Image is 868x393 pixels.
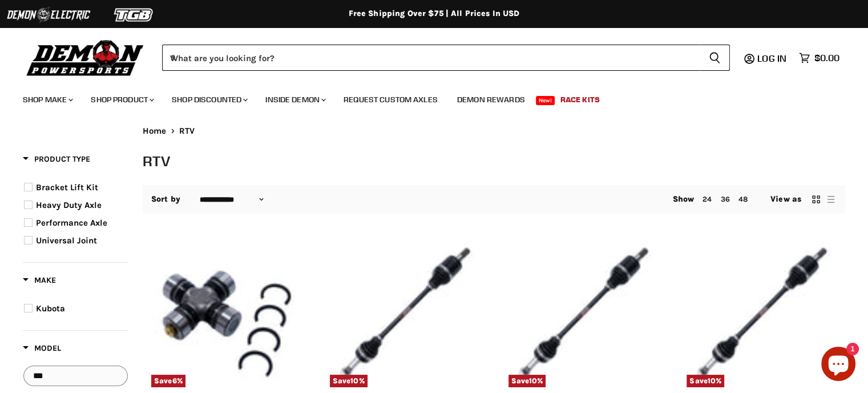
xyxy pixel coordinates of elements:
a: Demon Rewards [449,88,534,111]
button: Search [700,45,730,71]
span: Show [673,194,695,204]
span: Kubota [36,303,65,314]
a: Kubota RTV900 Rugged Universal JointSave6% [151,238,301,388]
inbox-online-store-chat: Shopify online store chat [818,347,859,384]
img: TGB Logo 2 [91,4,177,26]
button: Filter by Make [23,275,56,289]
button: Filter by Model [23,343,61,357]
img: Kubota RTV900 Rugged Universal Joint [151,238,301,388]
span: 6 [172,376,177,385]
span: 10 [708,376,716,385]
a: Race Kits [552,88,608,111]
span: Heavy Duty Axle [36,200,102,210]
img: Kubota RTV1140 Demon Heavy Duty Axle [687,238,837,388]
a: Inside Demon [257,88,333,111]
ul: Main menu [14,83,837,111]
span: $0.00 [814,53,839,63]
label: Sort by [151,195,180,204]
img: Kubota RTV1100 Demon Heavy Duty Axle [508,238,659,388]
span: Universal Joint [36,235,97,246]
a: Kubota RTV900 Demon Heavy Duty AxleSave10% [330,238,480,388]
a: 24 [703,195,712,203]
span: Log in [757,53,786,64]
a: Home [143,126,167,136]
a: Kubota RTV1140 Demon Heavy Duty AxleSave10% [687,238,837,388]
button: Filter by Product Type [23,154,90,168]
span: RTV [179,126,195,136]
a: $0.00 [793,50,845,66]
img: Kubota RTV900 Demon Heavy Duty Axle [330,238,480,388]
span: New! [536,96,555,105]
img: Demon Powersports [23,37,148,78]
span: Model [23,343,61,353]
span: Make [23,275,56,285]
button: grid view [810,194,822,205]
span: Save % [687,375,724,387]
span: Performance Axle [36,218,107,228]
span: 10 [529,376,537,385]
span: Save % [151,375,185,387]
nav: Breadcrumbs [143,126,845,136]
img: Demon Electric Logo 2 [6,4,91,26]
a: Shop Discounted [163,88,255,111]
span: Save % [508,375,546,387]
a: Kubota RTV1100 Demon Heavy Duty AxleSave10% [508,238,659,388]
input: When autocomplete results are available use up and down arrows to review and enter to select [162,45,700,71]
span: Save % [330,375,368,387]
button: list view [825,194,837,205]
span: 10 [350,376,358,385]
form: Product [162,45,730,71]
a: Shop Make [14,88,80,111]
h1: RTV [143,151,845,170]
nav: Collection utilities [143,185,845,214]
a: Log in [752,53,793,63]
a: 48 [738,195,748,203]
span: Bracket Lift Kit [36,182,98,193]
span: Product Type [23,154,90,164]
input: Search Options [23,366,128,386]
a: Request Custom Axles [335,88,446,111]
span: View as [770,195,801,204]
a: 36 [720,195,729,203]
a: Shop Product [82,88,161,111]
